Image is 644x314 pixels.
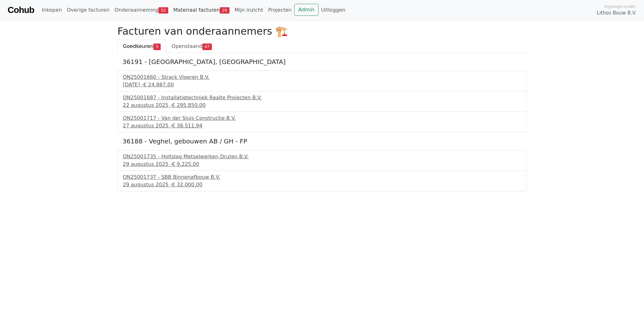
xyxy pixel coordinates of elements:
div: 27 augustus 2025 - [123,122,521,130]
div: 22 augustus 2025 - [123,102,521,109]
span: 52 [158,7,168,14]
div: ON25001737 - SBB Binnenafbouw B.V. [123,173,521,181]
a: ON25001660 - Strack Vloeren B.V.[DATE] -€ 24.887,00 [123,73,521,89]
span: € 9.225,00 [172,161,199,167]
div: [DATE] - [123,81,521,89]
div: 29 augustus 2025 - [123,181,521,189]
a: ON25001687 - Installatietechniek Raalte Projecten B.V.22 augustus 2025 -€ 295.850,00 [123,94,521,109]
a: Openstaand47 [166,40,217,53]
a: Materiaal facturen29 [171,4,232,16]
div: ON25001735 - Holtslag Metselwerken Druten B.V. [123,153,521,160]
a: Inkopen [39,4,64,16]
h5: 36191 - [GEOGRAPHIC_DATA], [GEOGRAPHIC_DATA] [122,58,522,66]
span: 5 [153,44,161,50]
a: Overige facturen [64,4,112,16]
span: € 295.850,00 [172,102,206,108]
a: Onderaanneming52 [112,4,171,16]
a: Mijn inzicht [232,4,266,16]
div: 29 augustus 2025 - [123,160,521,168]
span: Ingelogd onder: [604,3,636,9]
a: ON25001717 - Van der Sluis Constructie B.V.27 augustus 2025 -€ 38.511,94 [123,114,521,130]
span: Goedkeuren [123,43,153,49]
div: ON25001717 - Van der Sluis Constructie B.V. [123,114,521,122]
span: 47 [202,44,212,50]
h2: Facturen van onderaannemers 🏗️ [117,25,527,37]
a: ON25001735 - Holtslag Metselwerken Druten B.V.29 augustus 2025 -€ 9.225,00 [123,153,521,168]
span: € 38.511,94 [172,123,202,129]
a: Admin [294,4,319,16]
a: Goedkeuren5 [117,40,166,53]
span: 29 [220,7,230,14]
a: ON25001737 - SBB Binnenafbouw B.V.29 augustus 2025 -€ 32.000,00 [123,173,521,189]
span: Lithos Bouw B.V. [597,9,636,17]
span: € 32.000,00 [172,182,202,188]
div: ON25001687 - Installatietechniek Raalte Projecten B.V. [123,94,521,102]
a: Uitloggen [319,4,348,16]
h5: 36188 - Veghel, gebouwen AB / GH - FP [122,137,522,145]
a: Projecten [265,4,294,16]
a: Cohub [8,3,34,18]
span: € 24.887,00 [143,82,174,88]
span: Openstaand [171,43,202,49]
div: ON25001660 - Strack Vloeren B.V. [123,73,521,81]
